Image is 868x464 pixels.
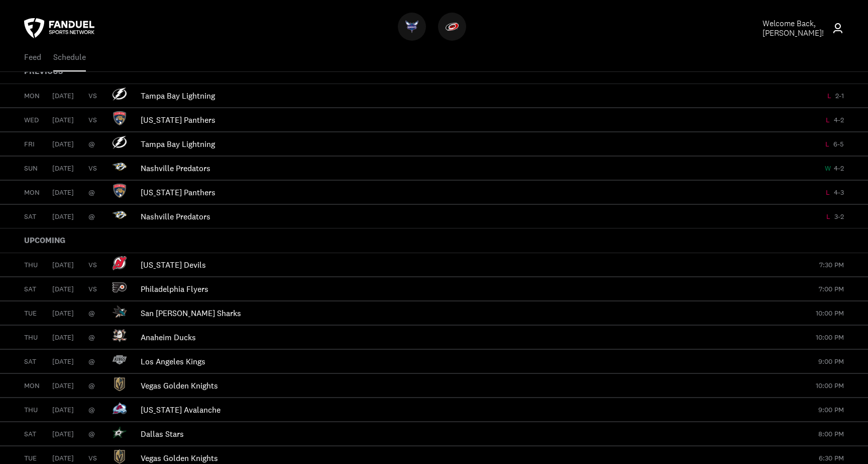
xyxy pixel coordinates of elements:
p: Tue [24,454,40,461]
p: Tampa Bay Lightning [141,90,813,101]
p: [US_STATE] Panthers [141,114,812,125]
p: Vegas Golden Knights [141,380,804,391]
span: Welcome Back, [PERSON_NAME] ! [763,18,824,38]
p: 7:30 PM [819,261,844,268]
p: 6:30 PM [819,454,844,461]
p: Sat [24,430,40,437]
img: Vegas Golden Knights [113,377,127,391]
img: New Jersey Devils [113,256,127,270]
p: Nashville Predators [141,163,812,174]
p: [DATE] [52,116,76,123]
p: Sun [24,165,40,172]
p: Vegas Golden Knights [141,452,807,463]
button: Feed [24,43,41,71]
p: vs [88,285,100,292]
img: Tampa Bay Lightning [113,135,127,149]
p: Nashville Predators [141,211,812,222]
button: Schedule [53,43,86,71]
p: [DATE] [52,165,76,172]
p: Mon [24,382,40,389]
p: [DATE] [52,382,76,389]
p: vs [88,116,100,123]
p: vs [88,165,100,172]
span: 4-2 [834,115,844,124]
p: [DATE] [52,334,76,341]
p: vs [88,454,100,461]
p: Dallas Stars [141,428,806,439]
span: 3-2 [834,212,844,221]
p: [DATE] [52,92,76,99]
img: Vegas Golden Knights [113,449,127,463]
img: Philadelphia Flyers [113,280,127,294]
p: @ [88,189,100,196]
a: Welcome Back,[PERSON_NAME]! [733,19,844,38]
p: 9:00 PM [818,406,844,413]
span: L [824,189,832,196]
p: vs [88,261,100,268]
a: FanDuel Sports Network [24,18,94,38]
p: Philadelphia Flyers [141,283,807,294]
span: L [823,140,831,147]
p: [DATE] [52,358,76,365]
p: @ [88,382,100,389]
p: [DATE] [52,454,76,461]
p: @ [88,213,100,220]
span: 2-1 [835,91,844,100]
img: Tampa Bay Lightning [113,87,127,101]
span: L [824,213,832,220]
p: vs [88,92,100,99]
p: 10:00 PM [816,310,844,317]
p: Sat [24,285,40,292]
span: L [825,92,833,99]
img: Colorado Avalanche [113,401,127,415]
p: [US_STATE] Devils [141,259,807,270]
img: Florida Panthers [113,111,127,125]
a: HornetsHornets [398,33,430,43]
p: Anaheim Ducks [141,332,804,343]
p: Fri [24,140,40,147]
span: 4-2 [834,164,844,173]
p: 10:00 PM [816,382,844,389]
p: 8:00 PM [818,430,844,437]
img: Hornets [405,20,418,33]
p: @ [88,430,100,437]
img: Los Angeles Kings [113,353,127,367]
p: 10:00 PM [816,334,844,341]
p: Tampa Bay Lightning [141,138,811,149]
p: Mon [24,189,40,196]
img: Florida Panthers [113,184,127,198]
p: [DATE] [52,213,76,220]
p: Mon [24,92,40,99]
p: 9:00 PM [818,358,844,365]
img: Anaheim Ducks [113,329,127,343]
p: Wed [24,116,40,123]
p: @ [88,358,100,365]
p: [DATE] [52,310,76,317]
span: 4-3 [834,188,844,197]
p: Los Angeles Kings [141,356,806,367]
p: [DATE] [52,189,76,196]
img: Nashville Predators [113,208,127,222]
p: Tue [24,310,40,317]
p: Sat [24,213,40,220]
p: [DATE] [52,140,76,147]
img: Hurricanes [446,20,459,33]
p: @ [88,310,100,317]
p: Thu [24,261,40,268]
p: 7:00 PM [819,285,844,292]
p: [US_STATE] Panthers [141,187,812,198]
p: @ [88,334,100,341]
img: Dallas Stars [113,425,127,439]
p: @ [88,140,100,147]
p: Thu [24,334,40,341]
p: Thu [24,406,40,413]
img: San Jose Sharks [113,304,127,319]
p: San [PERSON_NAME] Sharks [141,307,804,319]
p: [US_STATE] Avalanche [141,404,806,415]
img: Nashville Predators [113,160,127,174]
p: [DATE] [52,406,76,413]
p: [DATE] [52,285,76,292]
a: HurricanesHurricanes [438,33,470,43]
p: Sat [24,358,40,365]
span: L [824,116,832,123]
